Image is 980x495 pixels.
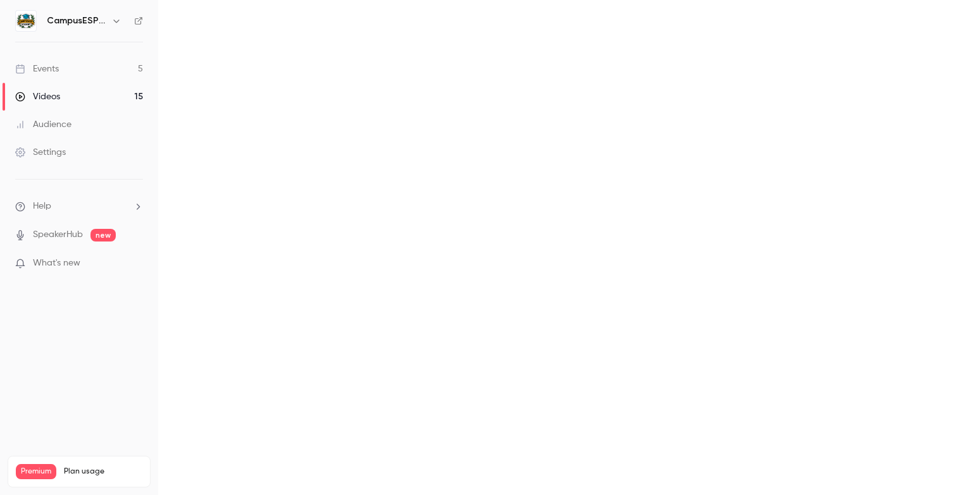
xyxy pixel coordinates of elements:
h6: CampusESP Academy [47,15,106,27]
div: Events [15,63,59,75]
span: new [90,229,116,241]
div: Audience [15,118,71,131]
span: What's new [33,257,80,270]
span: Help [33,200,51,213]
span: Premium [16,464,56,479]
div: Settings [15,146,66,159]
img: CampusESP Academy [16,11,36,31]
li: help-dropdown-opener [15,200,143,213]
span: Plan usage [64,467,142,477]
iframe: Noticeable Trigger [128,258,143,269]
div: Videos [15,90,60,103]
a: SpeakerHub [33,228,83,241]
